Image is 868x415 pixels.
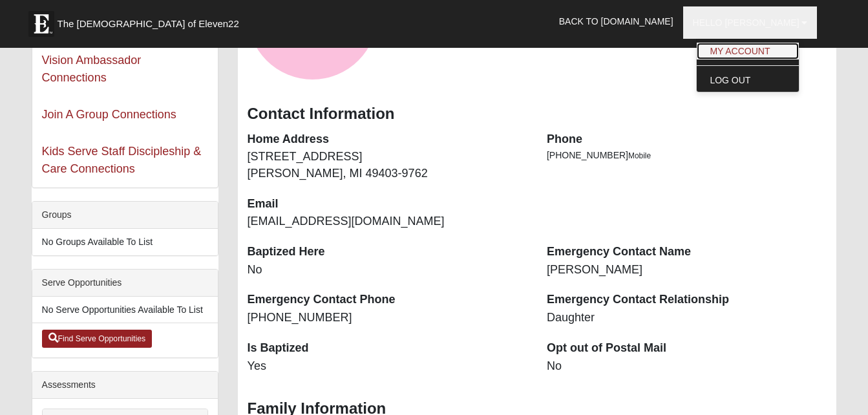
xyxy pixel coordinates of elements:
a: Hello [PERSON_NAME] [683,6,818,39]
h3: Contact Information [248,105,827,123]
a: Vision Ambassador Connections [42,54,142,84]
div: Assessments [32,372,218,399]
li: No Serve Opportunities Available To List [32,297,218,323]
div: Serve Opportunities [32,270,218,297]
dt: Emergency Contact Relationship [547,292,827,308]
a: My Account [697,43,799,59]
a: Join A Group Connections [42,108,176,121]
dt: Home Address [248,131,527,148]
dt: Emergency Contact Phone [248,292,527,308]
dd: No [547,358,827,375]
a: Find Serve Opportunities [42,330,153,348]
dt: Phone [547,131,827,148]
li: No Groups Available To List [32,229,218,255]
dd: [STREET_ADDRESS] [PERSON_NAME], MI 49403-9762 [248,149,527,182]
dd: Yes [248,358,527,375]
dt: Emergency Contact Name [547,244,827,261]
div: Groups [32,202,218,229]
a: Back to [DOMAIN_NAME] [549,5,683,37]
span: Hello [PERSON_NAME] [693,17,799,28]
a: The [DEMOGRAPHIC_DATA] of Eleven22 [22,5,281,37]
li: [PHONE_NUMBER] [547,149,827,162]
a: Log Out [697,72,799,89]
dt: Is Baptized [248,340,527,357]
span: Mobile [628,151,651,160]
dd: Daughter [547,310,827,326]
dt: Opt out of Postal Mail [547,340,827,357]
img: Eleven22 logo [28,11,54,37]
dd: [PHONE_NUMBER] [248,310,527,326]
span: The [DEMOGRAPHIC_DATA] of Eleven22 [58,17,239,30]
dt: Email [248,196,527,213]
dt: Baptized Here [248,244,527,261]
a: Kids Serve Staff Discipleship & Care Connections [42,145,202,175]
dd: No [248,262,527,279]
dd: [PERSON_NAME] [547,262,827,279]
dd: [EMAIL_ADDRESS][DOMAIN_NAME] [248,213,527,230]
